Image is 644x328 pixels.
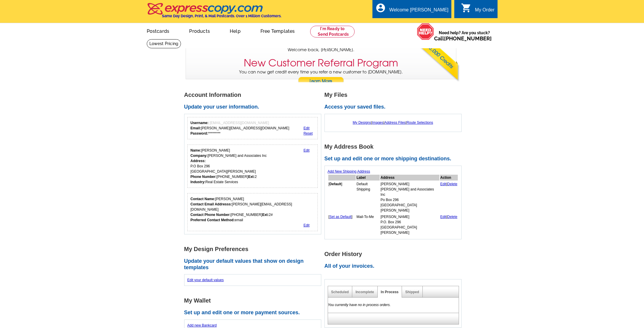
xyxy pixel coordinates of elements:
[303,131,312,135] a: Reset
[251,24,304,37] a: Free Templates
[191,180,206,184] strong: Industry:
[147,7,282,18] a: Same Day Design, Print, & Mail Postcards. Over 1 Million Customers.
[303,223,310,227] a: Edit
[328,169,370,174] a: Add New Shipping Address
[407,121,433,125] a: Route Selections
[244,57,398,69] h3: New Customer Referral Program
[210,121,269,125] span: [EMAIL_ADDRESS][DOMAIN_NAME]
[380,175,439,181] th: Address
[372,121,383,125] a: Images
[417,23,434,40] img: help
[184,298,324,304] h1: My Wallet
[324,92,465,98] h1: My Files
[461,6,495,14] a: shopping_cart My Order
[187,117,318,139] div: Your login information.
[324,263,465,269] h2: All of your invoices.
[389,7,448,16] div: Welcome [PERSON_NAME]
[191,154,208,158] strong: Company:
[187,145,318,188] div: Your personal details.
[405,290,419,294] a: Shipped
[184,246,324,252] h1: My Design Preferences
[191,196,315,223] div: [PERSON_NAME] [PERSON_NAME][EMAIL_ADDRESS][DOMAIN_NAME] [PHONE_NUMBER] 2# email
[356,175,380,181] th: Label
[324,156,465,162] h2: Set up and edit one or more shipping destinations.
[434,30,495,42] span: Need help? Are you stuck?
[380,214,439,236] td: [PERSON_NAME] P.O. Box 296 [GEOGRAPHIC_DATA][PERSON_NAME]
[162,14,282,18] h4: Same Day Design, Print, & Mail Postcards. Over 1 Million Customers.
[475,7,495,16] div: My Order
[329,182,341,186] b: Default
[191,197,215,201] strong: Contact Name:
[356,214,380,236] td: Mail-To-Me
[303,126,310,130] a: Edit
[375,3,386,13] i: account_circle
[262,213,269,217] strong: Ext:
[355,290,374,294] a: Incomplete
[380,181,439,213] td: [PERSON_NAME] [PERSON_NAME] and Associates Inc Po Box 296 [GEOGRAPHIC_DATA][PERSON_NAME]
[191,148,201,152] strong: Name:
[328,117,458,128] div: | | |
[329,215,351,219] a: Set as Default
[180,24,219,37] a: Products
[440,182,446,186] a: Edit
[191,126,201,130] strong: Email:
[220,24,250,37] a: Help
[328,303,391,307] em: You currently have no in process orders.
[384,121,406,125] a: Address Files
[434,35,492,42] span: Call
[298,77,344,86] a: Learn More
[440,214,458,236] td: |
[186,69,456,86] p: You can now get credit every time you refer a new customer to [DOMAIN_NAME].
[324,144,465,150] h1: My Address Book
[191,213,231,217] strong: Contact Phone Number:
[324,104,465,110] h2: Access your saved files.
[440,215,446,219] a: Edit
[248,175,255,179] strong: Ext:
[191,202,232,206] strong: Contact Email Addresss:
[447,215,457,219] a: Delete
[288,47,354,53] span: Welcome back, [PERSON_NAME].
[191,159,206,163] strong: Address:
[328,181,356,213] td: [ ]
[324,251,465,257] h1: Order History
[137,24,179,37] a: Postcards
[444,35,492,42] a: [PHONE_NUMBER]
[191,131,208,135] strong: Password:
[356,181,380,213] td: Default Shipping
[331,290,349,294] a: Scheduled
[461,3,472,13] i: shopping_cart
[187,323,217,327] a: Add new Bankcard
[447,182,457,186] a: Delete
[184,104,324,110] h2: Update your user information.
[184,258,324,271] h2: Update your default values that show on design templates
[328,214,356,236] td: [ ]
[187,193,318,231] div: Who should we contact regarding order issues?
[381,290,399,294] a: In Process
[191,148,267,185] div: [PERSON_NAME] [PERSON_NAME] and Associates Inc P.O Box 296 [GEOGRAPHIC_DATA][PERSON_NAME] [PHONE_...
[440,175,458,181] th: Action
[191,121,209,125] strong: Username:
[184,92,324,98] h1: Account Information
[191,120,289,136] div: [PERSON_NAME][EMAIL_ADDRESS][DOMAIN_NAME] *********
[440,181,458,213] td: |
[184,310,324,316] h2: Set up and edit one or more payment sources.
[353,121,371,125] a: My Designs
[191,218,235,222] strong: Preferred Contact Method:
[191,175,217,179] strong: Phone Number:
[303,148,310,152] a: Edit
[187,278,224,282] a: Edit your default values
